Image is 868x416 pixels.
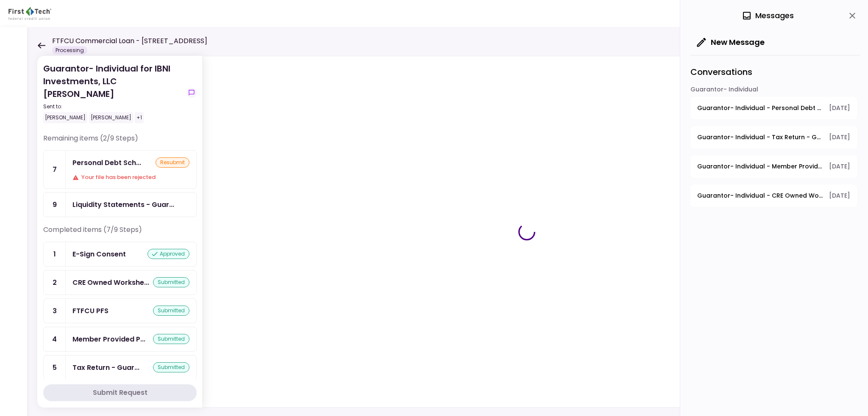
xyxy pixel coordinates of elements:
[845,8,860,23] button: close
[72,199,174,210] div: Liquidity Statements - Guarantor
[43,112,87,123] div: [PERSON_NAME]
[690,85,857,97] div: Guarantor- Individual
[43,242,197,267] a: 1E-Sign Consentapproved
[135,112,144,123] div: +1
[43,298,197,323] a: 3FTFCU PFSsubmitted
[52,46,87,55] div: Processing
[829,104,850,113] span: [DATE]
[44,270,66,295] div: 2
[44,151,66,188] div: 7
[697,104,823,113] span: Guarantor- Individual - Personal Debt Schedule
[43,270,197,295] a: 2CRE Owned Worksheetsubmitted
[72,334,145,344] div: Member Provided PFS
[93,388,147,398] div: Submit Request
[43,150,197,189] a: 7Personal Debt ScheduleresubmitYour file has been rejected
[690,155,857,178] button: open-conversation
[43,384,197,401] button: Submit Request
[153,334,189,344] div: submitted
[186,88,197,98] button: show-messages
[43,103,183,110] div: Sent to:
[44,242,66,266] div: 1
[72,157,141,168] div: Personal Debt Schedule
[153,277,189,287] div: submitted
[156,157,189,168] div: resubmit
[43,62,183,123] div: Guarantor- Individual for IBNI Investments, LLC [PERSON_NAME]
[72,306,108,316] div: FTFCU PFS
[89,112,133,123] div: [PERSON_NAME]
[697,162,823,171] span: Guarantor- Individual - Member Provided PFS
[43,355,197,380] a: 5Tax Return - Guarantorsubmitted
[72,249,126,259] div: E-Sign Consent
[52,36,207,46] h1: FTFCU Commercial Loan - [STREET_ADDRESS]
[44,299,66,323] div: 3
[690,126,857,149] button: open-conversation
[690,185,857,207] button: open-conversation
[72,362,139,373] div: Tax Return - Guarantor
[153,306,189,316] div: submitted
[44,355,66,380] div: 5
[44,193,66,217] div: 9
[43,225,197,242] div: Completed items (7/9 Steps)
[44,327,66,351] div: 4
[697,191,823,200] span: Guarantor- Individual - CRE Owned Worksheet
[8,7,51,20] img: Partner icon
[829,191,850,200] span: [DATE]
[690,97,857,119] button: open-conversation
[153,362,189,372] div: submitted
[72,277,149,288] div: CRE Owned Worksheet
[829,133,850,142] span: [DATE]
[43,327,197,352] a: 4Member Provided PFSsubmitted
[43,192,197,217] a: 9Liquidity Statements - Guarantor
[147,249,189,259] div: approved
[43,133,197,150] div: Remaining items (2/9 Steps)
[829,162,850,171] span: [DATE]
[697,133,823,142] span: Guarantor- Individual - Tax Return - Guarantor
[72,173,189,182] div: Your file has been rejected
[742,9,794,22] div: Messages
[690,55,860,85] div: Conversations
[690,31,771,53] button: New Message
